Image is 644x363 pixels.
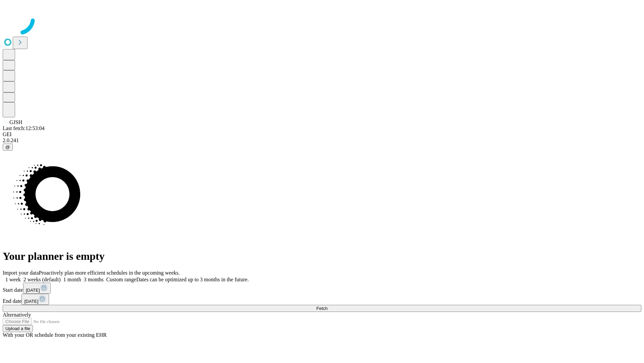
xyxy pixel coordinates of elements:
[23,283,51,294] button: [DATE]
[3,332,107,338] span: With your OR schedule from your existing EHR
[3,137,641,144] div: 2.0.241
[3,270,39,276] span: Import your data
[106,277,136,282] span: Custom range
[316,306,327,311] span: Fetch
[3,312,31,318] span: Alternatively
[136,277,249,282] span: Dates can be optimized up to 3 months in the future.
[3,325,33,332] button: Upload a file
[3,131,641,137] div: GEI
[26,288,40,293] span: [DATE]
[23,277,61,282] span: 2 weeks (default)
[3,305,641,312] button: Fetch
[3,144,13,151] button: @
[21,294,49,305] button: [DATE]
[5,145,10,150] span: @
[39,270,180,276] span: Proactively plan more efficient schedules in the upcoming weeks.
[3,294,641,305] div: End date
[3,250,641,263] h1: Your planner is empty
[3,283,641,294] div: Start date
[24,299,38,304] span: [DATE]
[9,119,22,125] span: GJSH
[84,277,104,282] span: 3 months
[3,125,45,131] span: Last fetch: 12:53:04
[63,277,81,282] span: 1 month
[5,277,21,282] span: 1 week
